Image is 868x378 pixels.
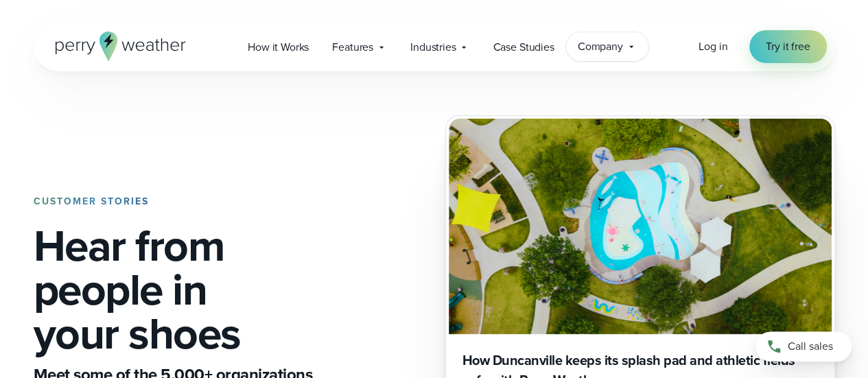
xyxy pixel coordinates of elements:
[248,39,309,56] span: How it Works
[699,38,727,54] span: Log in
[578,38,623,55] span: Company
[410,39,456,56] span: Industries
[493,39,554,56] span: Case Studies
[788,338,833,355] span: Call sales
[34,194,149,209] strong: CUSTOMER STORIES
[332,39,373,56] span: Features
[34,224,355,355] h1: Hear from people in your shoes
[749,30,826,63] a: Try it free
[449,119,832,334] img: Duncanville Splash Pad
[755,331,852,362] a: Call sales
[699,38,727,55] a: Log in
[236,33,320,61] a: How it Works
[481,33,565,61] a: Case Studies
[766,38,810,55] span: Try it free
